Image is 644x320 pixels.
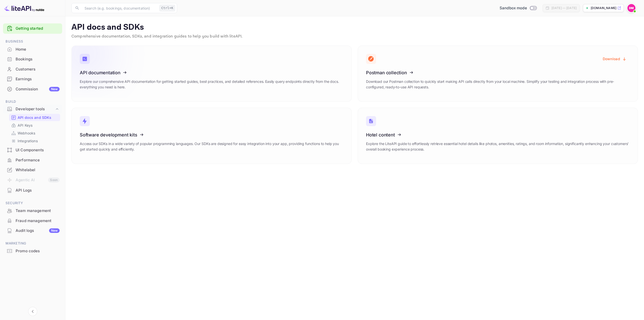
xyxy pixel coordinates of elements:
[3,226,62,236] div: Audit logsNew
[627,4,635,12] img: Dylan McLean
[16,86,60,92] div: Commission
[3,74,62,84] div: Earnings
[3,206,62,215] a: Team management
[3,54,62,64] div: Bookings
[16,56,60,62] div: Bookings
[9,137,60,145] div: Integrations
[16,106,55,112] div: Developer tools
[16,218,60,224] div: Fraud management
[16,26,60,31] a: Getting started
[3,45,62,54] div: Home
[3,246,62,256] div: Promo codes
[3,216,62,226] div: Fraud management
[3,84,62,94] a: CommissionNew
[16,47,60,52] div: Home
[18,130,35,136] p: Webhooks
[3,45,62,54] a: Home
[366,132,630,137] h3: Hotel content
[71,108,352,164] a: Software development kitsAccess our SDKs in a wide variety of popular programming languages. Our ...
[11,115,58,120] a: API docs and SDKs
[3,226,62,235] a: Audit logsNew
[366,70,630,75] h3: Postman collection
[11,123,58,128] a: API Keys
[9,129,60,137] div: Webhooks
[3,74,62,84] a: Earnings
[3,155,62,165] a: Performance
[4,4,44,12] img: LiteAPI logo
[16,208,60,214] div: Team management
[3,216,62,225] a: Fraud management
[9,122,60,129] div: API Keys
[366,79,630,90] p: Download our Postman collection to quickly start making API calls directly from your local machin...
[82,3,157,13] input: Search (e.g. bookings, documentation)
[358,108,638,164] a: Hotel contentExplore the LiteAPI guide to effortlessly retrieve essential hotel details like phot...
[18,115,52,120] p: API docs and SDKs
[3,145,62,155] a: UI Components
[3,200,62,206] span: Security
[3,241,62,246] span: Marketing
[16,188,60,193] div: API Logs
[9,114,60,121] div: API docs and SDKs
[3,64,62,74] div: Customers
[16,66,60,72] div: Customers
[49,228,60,233] div: New
[80,132,343,137] h3: Software development kits
[18,138,38,144] p: Integrations
[498,5,539,11] div: Switch to Production mode
[16,76,60,82] div: Earnings
[3,186,62,195] a: API Logs
[3,64,62,74] a: Customers
[28,307,37,316] button: Collapse navigation
[3,84,62,94] div: CommissionNew
[3,99,62,104] span: Build
[500,5,527,11] span: Sandbox mode
[80,141,343,152] p: Access our SDKs in a wide variety of popular programming languages. Our SDKs are designed for eas...
[11,130,58,136] a: Webhooks
[551,6,577,10] div: [DATE] — [DATE]
[3,155,62,165] div: Performance
[16,167,60,173] div: Whitelabel
[600,54,630,64] button: Download
[3,246,62,256] a: Promo codes
[16,157,60,163] div: Performance
[80,79,343,90] p: Explore our comprehensive API documentation for getting started guides, best practices, and detai...
[366,141,630,152] p: Explore the LiteAPI guide to effortlessly retrieve essential hotel details like photos, amenities...
[71,33,638,40] p: Comprehensive documentation, SDKs, and integration guides to help you build with liteAPI.
[3,206,62,216] div: Team management
[71,22,638,32] p: API docs and SDKs
[3,186,62,195] div: API Logs
[3,105,62,114] div: Developer tools
[3,39,62,44] span: Business
[3,54,62,64] a: Bookings
[3,165,62,175] div: Whitelabel
[71,46,352,102] a: API documentationExplore our comprehensive API documentation for getting started guides, best pra...
[16,248,60,254] div: Promo codes
[80,70,343,75] h3: API documentation
[16,228,60,234] div: Audit logs
[3,145,62,155] div: UI Components
[11,138,58,144] a: Integrations
[49,87,60,91] div: New
[18,123,32,128] p: API Keys
[159,5,175,11] div: Ctrl+K
[16,147,60,153] div: UI Components
[3,165,62,174] a: Whitelabel
[591,6,616,10] p: [DOMAIN_NAME]
[3,23,62,34] div: Getting started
